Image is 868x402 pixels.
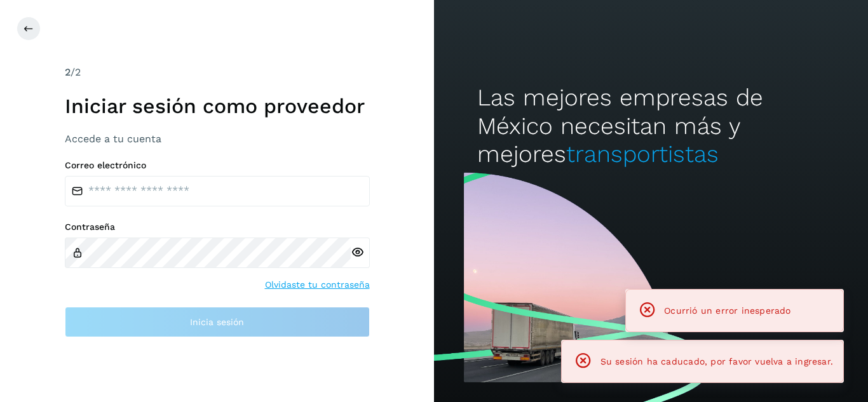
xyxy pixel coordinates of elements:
[65,65,370,80] div: /2
[190,318,244,326] span: Inicia sesión
[65,307,370,337] button: Inicia sesión
[65,222,370,232] label: Contraseña
[265,278,370,291] a: Olvidaste tu contraseña
[65,66,71,78] span: 2
[65,133,370,145] h3: Accede a tu cuenta
[600,356,833,366] span: Su sesión ha caducado, por favor vuelva a ingresar.
[477,84,824,168] h2: Las mejores empresas de México necesitan más y mejores
[65,94,370,118] h1: Iniciar sesión como proveedor
[65,160,370,171] label: Correo electrónico
[566,140,719,168] span: transportistas
[664,305,790,316] span: Ocurrió un error inesperado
